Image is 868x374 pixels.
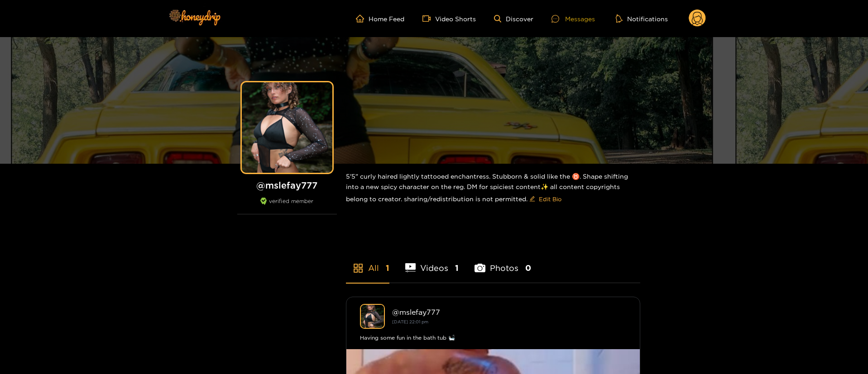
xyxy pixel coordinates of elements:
[455,262,459,274] span: 1
[237,198,337,214] div: verified member
[237,180,337,191] h1: @ mslefay777
[346,242,389,283] li: All
[613,14,671,23] button: Notifications
[494,15,533,23] a: Discover
[525,262,531,274] span: 0
[392,319,428,324] small: [DATE] 22:01 pm
[356,14,369,23] span: home
[360,333,626,342] div: Having some fun in the bath tub 🛀🏽
[528,192,563,206] button: editEdit Bio
[346,164,640,213] div: 5'5" curly haired lightly tattooed enchantress. Stubborn & solid like the ♉️. Shape shifting into...
[539,194,561,204] span: Edit Bio
[422,14,435,23] span: video-camera
[475,242,531,283] li: Photos
[386,262,389,274] span: 1
[551,14,595,24] div: Messages
[392,308,626,316] div: @ mslefay777
[356,14,404,23] a: Home Feed
[422,14,476,23] a: Video Shorts
[353,263,364,274] span: appstore
[405,242,459,283] li: Videos
[529,196,535,203] span: edit
[360,304,385,329] img: mslefay777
